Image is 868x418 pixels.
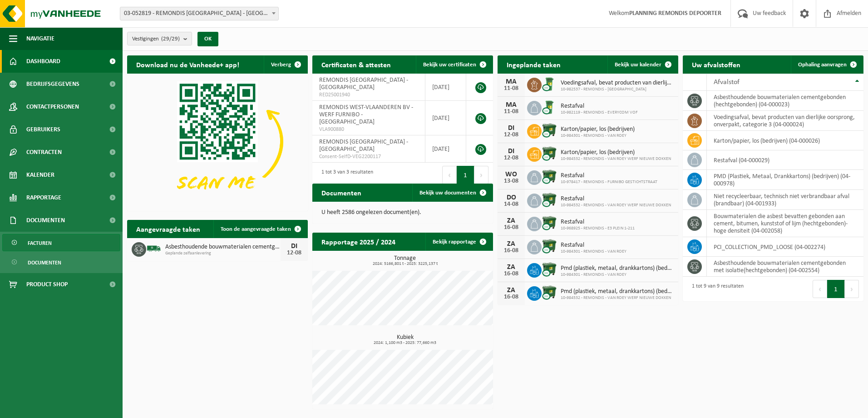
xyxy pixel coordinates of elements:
span: 10-982119 - REMONDIS - EVERYCOM VOF [561,110,638,115]
span: 10-984532 - REMONDIS - VAN ROEY WERF NIEUWE DOKKEN [561,156,671,162]
span: Bekijk uw certificaten [423,62,476,68]
div: ZA [502,287,520,294]
div: DI [502,148,520,155]
span: 03-052819 - REMONDIS WEST-VLAANDEREN - OOSTENDE [120,7,279,20]
span: Dashboard [26,50,60,73]
span: 10-984301 - REMONDIS - VAN ROEY [561,133,635,139]
td: [DATE] [425,74,466,101]
div: 1 tot 9 van 9 resultaten [687,279,744,299]
span: Contracten [26,141,62,164]
span: Navigatie [26,27,54,50]
span: REMONDIS [GEOGRAPHIC_DATA] - [GEOGRAPHIC_DATA] [319,139,408,153]
a: Facturen [2,234,120,251]
img: WB-1100-CU [542,192,557,208]
span: Contactpersonen [26,95,79,118]
span: REMONDIS [GEOGRAPHIC_DATA] - [GEOGRAPHIC_DATA] [319,77,408,91]
div: 16-08 [502,294,520,300]
p: U heeft 2586 ongelezen document(en). [321,209,484,216]
span: Geplande zelfaanlevering [165,251,281,256]
button: Next [474,166,488,184]
count: (29/29) [161,36,180,42]
a: Documenten [2,254,120,271]
img: WB-1100-CU [542,215,557,231]
td: bouwmaterialen die asbest bevatten gebonden aan cement, bitumen, kunststof of lijm (hechtgebonden... [707,210,863,237]
button: Verberg [264,55,307,74]
span: Bedrijfsgegevens [26,73,79,95]
td: PMD (Plastiek, Metaal, Drankkartons) (bedrijven) (04-000978) [707,170,863,190]
span: Product Shop [26,273,68,296]
td: [DATE] [425,135,466,163]
strong: PLANNING REMONDIS DEPOORTER [629,10,721,17]
a: Ophaling aanvragen [791,55,863,74]
img: WB-1100-CU [542,239,557,254]
span: Karton/papier, los (bedrijven) [561,126,635,133]
div: 14-08 [502,201,520,208]
div: 1 tot 3 van 3 resultaten [317,165,373,185]
img: WB-1100-CU [542,169,557,184]
td: asbesthoudende bouwmaterialen cementgebonden (hechtgebonden) (04-000023) [707,91,863,111]
span: Gebruikers [26,118,60,141]
td: asbesthoudende bouwmaterialen cementgebonden met isolatie(hechtgebonden) (04-002554) [707,257,863,277]
h2: Rapportage 2025 / 2024 [312,233,404,250]
h2: Documenten [312,184,370,201]
span: Kalender [26,164,54,186]
h2: Uw afvalstoffen [683,55,750,73]
div: MA [502,101,520,109]
span: VLA900880 [319,126,418,133]
h2: Ingeplande taken [498,55,570,73]
div: 16-08 [502,271,520,277]
img: WB-1100-CU [542,123,557,138]
span: Asbesthoudende bouwmaterialen cementgebonden (hechtgebonden) [165,244,281,251]
span: 10-984301 - REMONDIS - VAN ROEY [561,249,626,254]
div: DI [502,124,520,132]
div: WO [502,171,520,178]
td: voedingsafval, bevat producten van dierlijke oorsprong, onverpakt, categorie 3 (04-000024) [707,111,863,131]
img: WB-0240-CU [542,100,557,115]
span: 2024: 1,100 m3 - 2025: 77,660 m3 [317,341,493,345]
span: 10-982537 - REMONDIS - [GEOGRAPHIC_DATA] [561,87,674,92]
div: MA [502,78,520,85]
div: 16-08 [502,248,520,254]
span: Restafval [561,219,635,226]
h3: Tonnage [317,255,493,266]
span: Verberg [271,62,291,68]
h3: Kubiek [317,334,493,345]
button: Previous [813,280,827,298]
span: Pmd (plastiek, metaal, drankkartons) (bedrijven) [561,288,674,295]
a: Bekijk uw kalender [607,55,677,74]
h2: Aangevraagde taken [127,220,209,238]
button: 1 [457,166,474,184]
td: [DATE] [425,101,466,135]
span: 10-978417 - REMONDIS - FURNIBO GESTICHTSTRAAT [561,179,657,185]
span: Documenten [28,254,61,271]
div: 11-08 [502,85,520,92]
span: Facturen [28,234,52,252]
button: OK [197,32,218,46]
img: WB-1100-CU [542,262,557,277]
span: Bekijk uw kalender [615,62,661,68]
div: 16-08 [502,224,520,231]
span: Pmd (plastiek, metaal, drankkartons) (bedrijven) [561,265,674,272]
div: 12-08 [285,250,303,256]
span: RED25001940 [319,91,418,99]
span: 10-968925 - REMONDIS - E3 PLEIN 1-211 [561,226,635,231]
button: Previous [442,166,457,184]
span: Restafval [561,195,671,203]
a: Bekijk uw documenten [412,184,492,202]
img: WB-1100-CU [542,146,557,161]
a: Toon de aangevraagde taken [213,220,307,238]
div: ZA [502,217,520,224]
span: 03-052819 - REMONDIS WEST-VLAANDEREN - OOSTENDE [120,7,278,20]
button: Next [845,280,859,298]
span: Restafval [561,172,657,179]
img: WB-1100-CU [542,285,557,300]
h2: Download nu de Vanheede+ app! [127,55,248,73]
span: Rapportage [26,186,61,209]
img: Download de VHEPlus App [127,74,308,209]
span: Consent-SelfD-VEG2200117 [319,153,418,160]
img: BL-SO-LV [146,241,162,256]
div: 13-08 [502,178,520,184]
button: 1 [827,280,845,298]
span: Karton/papier, los (bedrijven) [561,149,671,156]
a: Bekijk rapportage [425,233,492,251]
